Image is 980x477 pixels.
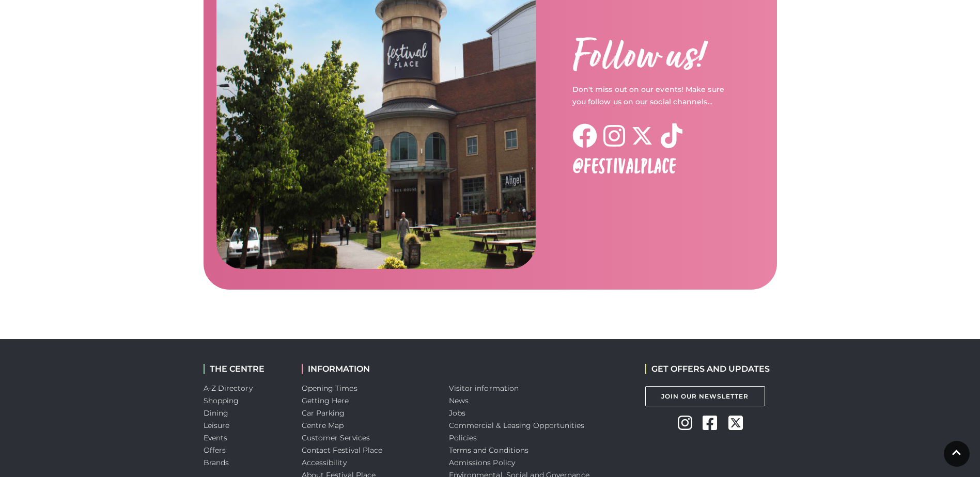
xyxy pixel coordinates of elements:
[204,433,228,442] a: Events
[603,123,629,148] a: Instagram
[302,421,344,430] a: Centre Map
[302,446,383,455] a: Contact Festival Place
[302,458,347,467] a: Accessibility
[204,446,226,455] a: Offers
[449,433,477,442] a: Policies
[645,386,765,406] a: Join Our Newsletter
[572,154,727,175] h3: @festivalplace
[302,364,433,374] h2: INFORMATION
[204,458,229,467] a: Brands
[572,83,727,108] p: Don't miss out on our events! Make sure you follow us on our social channels...
[572,34,727,83] h2: Follow us!
[204,384,253,393] a: A-Z Directory
[449,396,469,405] a: News
[302,396,349,405] a: Getting Here
[204,421,230,430] a: Leisure
[302,408,345,418] a: Car Parking
[204,364,286,374] h2: THE CENTRE
[449,458,516,467] a: Admissions Policy
[204,408,229,418] a: Dining
[572,123,601,148] a: Facebook
[449,384,519,393] a: Visitor information
[449,421,585,430] a: Commercial & Leasing Opportunities
[449,408,465,418] a: Jobs
[302,433,370,442] a: Customer Services
[302,384,357,393] a: Opening Times
[645,364,770,374] h2: GET OFFERS AND UPDATES
[659,123,688,148] a: Tiktok
[204,396,239,405] a: Shopping
[449,446,529,455] a: Terms and Conditions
